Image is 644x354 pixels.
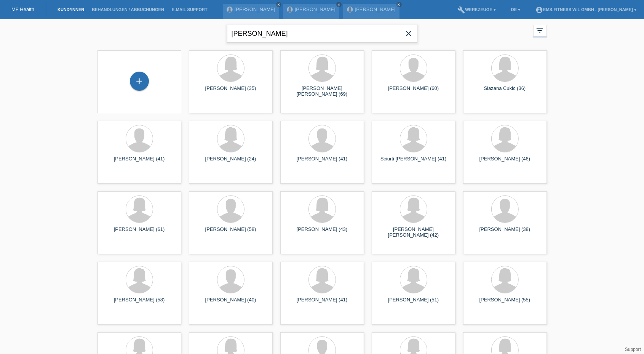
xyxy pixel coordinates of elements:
[277,3,281,6] i: close
[378,156,449,168] div: Sciurti [PERSON_NAME] (41)
[104,297,175,309] div: [PERSON_NAME] (58)
[11,6,34,12] a: MF Health
[195,85,267,98] div: [PERSON_NAME] (35)
[286,297,358,309] div: [PERSON_NAME] (41)
[454,7,500,12] a: buildWerkzeuge ▾
[227,25,417,43] input: Suche...
[469,85,541,98] div: Slazana Cukic (36)
[54,7,88,12] a: Kund*innen
[404,29,414,38] i: close
[104,156,175,168] div: [PERSON_NAME] (41)
[625,347,641,352] a: Support
[535,6,543,14] i: account_circle
[195,226,267,239] div: [PERSON_NAME] (58)
[355,6,396,12] a: [PERSON_NAME]
[195,156,267,168] div: [PERSON_NAME] (24)
[469,226,541,239] div: [PERSON_NAME] (38)
[195,297,267,309] div: [PERSON_NAME] (40)
[469,297,541,309] div: [PERSON_NAME] (55)
[235,6,275,12] a: [PERSON_NAME]
[286,156,358,168] div: [PERSON_NAME] (41)
[295,6,336,12] a: [PERSON_NAME]
[276,2,281,7] a: close
[397,3,401,6] i: close
[536,26,544,35] i: filter_list
[104,226,175,239] div: [PERSON_NAME] (61)
[378,297,449,309] div: [PERSON_NAME] (51)
[286,226,358,239] div: [PERSON_NAME] (43)
[378,85,449,98] div: [PERSON_NAME] (60)
[532,7,640,12] a: account_circleEMS-Fitness Wil GmbH - [PERSON_NAME] ▾
[396,2,402,7] a: close
[88,7,168,12] a: Behandlungen / Abbuchungen
[168,7,211,12] a: E-Mail Support
[457,6,465,14] i: build
[130,75,149,88] div: Kund*in hinzufügen
[336,2,342,7] a: close
[286,85,358,98] div: [PERSON_NAME] [PERSON_NAME] (69)
[337,3,341,6] i: close
[378,226,449,239] div: [PERSON_NAME] [PERSON_NAME] (42)
[469,156,541,168] div: [PERSON_NAME] (46)
[507,7,524,12] a: DE ▾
